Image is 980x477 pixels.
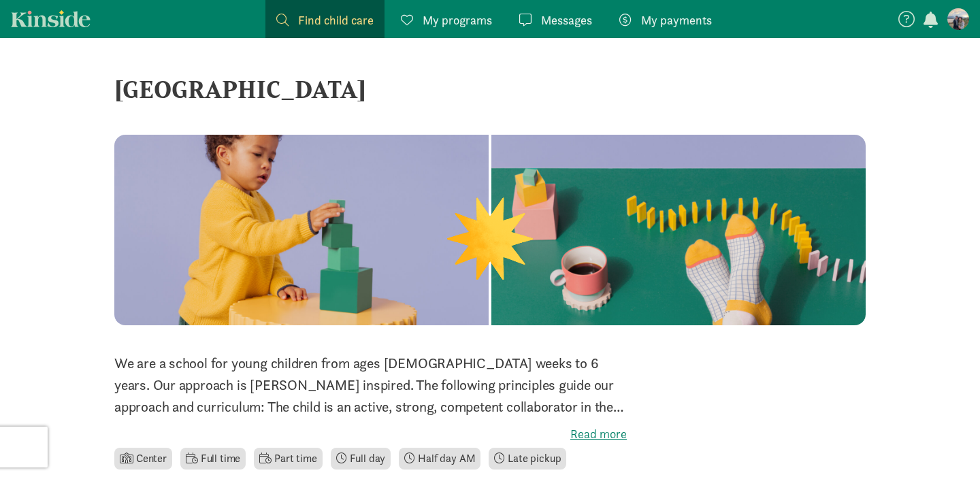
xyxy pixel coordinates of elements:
li: Half day AM [399,448,480,470]
span: Find child care [298,11,374,29]
li: Late pickup [489,448,566,470]
a: Kinside [11,10,91,27]
li: Part time [254,448,322,470]
p: We are a school for young children from ages [DEMOGRAPHIC_DATA] weeks to 6 years. Our approach is... [114,352,627,418]
li: Center [114,448,172,470]
span: My programs [423,11,492,29]
span: My payments [641,11,712,29]
li: Full time [180,448,246,470]
li: Full day [331,448,391,470]
label: Read more [114,426,627,442]
div: [GEOGRAPHIC_DATA] [114,71,866,108]
span: Messages [541,11,592,29]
